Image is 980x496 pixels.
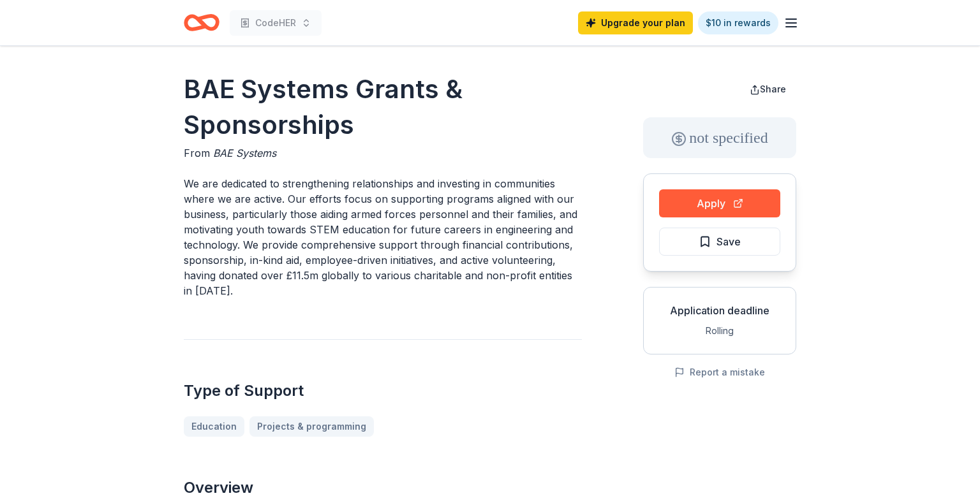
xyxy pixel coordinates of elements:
[674,365,765,380] button: Report a mistake
[184,381,582,401] h2: Type of Support
[659,228,780,256] button: Save
[184,71,582,143] h1: BAE Systems Grants & Sponsorships
[760,84,786,94] span: Share
[643,117,796,158] div: not specified
[654,303,785,318] div: Application deadline
[716,233,741,250] span: Save
[184,145,582,161] div: From
[659,189,780,217] button: Apply
[698,11,778,34] a: $10 in rewards
[184,8,219,38] a: Home
[184,416,244,437] a: Education
[654,323,785,339] div: Rolling
[249,416,374,437] a: Projects & programming
[230,10,322,36] button: CodeHER
[213,147,276,159] span: BAE Systems
[578,11,693,34] a: Upgrade your plan
[184,176,582,298] p: We are dedicated to strengthening relationships and investing in communities where we are active....
[255,15,296,31] span: CodeHER
[739,77,796,102] button: Share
